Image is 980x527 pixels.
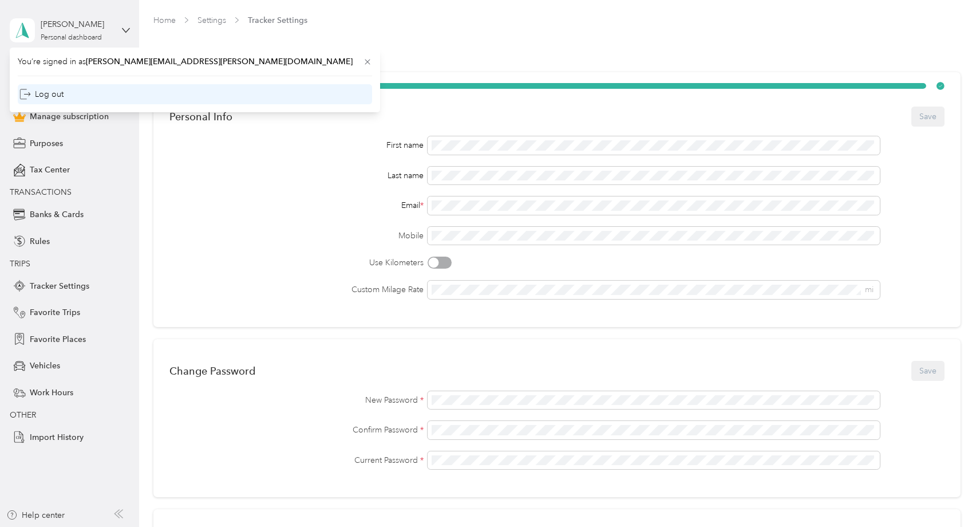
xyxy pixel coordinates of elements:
[30,209,84,221] span: Banks & Cards
[197,15,226,25] a: Settings
[30,280,89,292] span: Tracker Settings
[169,424,424,436] label: Confirm Password
[865,285,874,294] span: mi
[10,259,30,269] span: TRIPS
[169,257,424,269] label: Use Kilometers
[916,463,980,527] iframe: Everlance-gr Chat Button Frame
[169,284,424,296] label: Custom Milage Rate
[30,306,80,318] span: Favorite Trips
[30,431,84,443] span: Import History
[19,88,64,100] div: Log out
[169,199,424,211] div: Email
[30,360,60,372] span: Vehicles
[10,187,72,197] span: TRANSACTIONS
[30,111,109,123] span: Manage subscription
[41,18,112,30] div: [PERSON_NAME]
[10,410,36,420] span: OTHER
[169,394,424,406] label: New Password
[169,365,255,377] div: Change Password
[169,111,232,123] div: Personal Info
[41,34,102,41] div: Personal dashboard
[18,56,372,68] span: You’re signed in as
[153,15,176,25] a: Home
[30,164,70,176] span: Tax Center
[86,57,353,66] span: [PERSON_NAME][EMAIL_ADDRESS][PERSON_NAME][DOMAIN_NAME]
[30,333,86,345] span: Favorite Places
[169,139,424,151] div: First name
[248,14,307,26] span: Tracker Settings
[169,454,424,466] label: Current Password
[169,230,424,242] label: Mobile
[169,170,424,182] div: Last name
[30,235,50,247] span: Rules
[30,137,63,150] span: Purposes
[6,509,65,521] button: Help center
[30,387,73,399] span: Work Hours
